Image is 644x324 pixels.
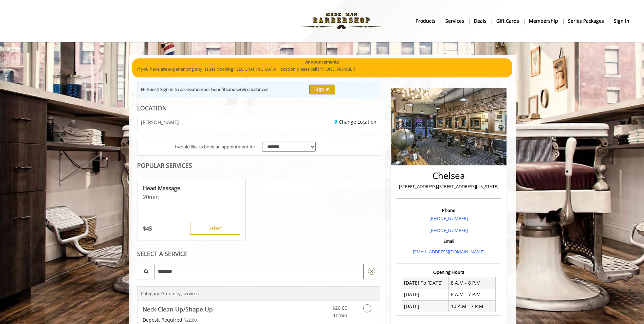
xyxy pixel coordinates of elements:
img: Made Man Barbershop logo [295,2,388,40]
b: gift cards [496,17,519,25]
a: [PHONE_NUMBER] [429,215,468,221]
p: [STREET_ADDRESS],[STREET_ADDRESS][US_STATE] [398,183,499,190]
td: 8 A.M - 7 P.M [449,289,496,300]
p: Head Massage [143,184,240,192]
button: Sign In [309,85,335,94]
td: [DATE] [402,301,449,312]
div: Hi Guest! Sign in to access and [141,86,268,93]
h3: Phone [398,208,499,213]
a: Change Location [334,119,376,125]
a: DealsDeals [469,16,492,26]
div: $22.00 [143,316,279,324]
b: products [416,17,436,25]
p: 20min [143,193,240,201]
span: 10min [333,312,347,319]
a: Series packagesSeries packages [563,16,609,26]
a: sign insign in [609,16,634,26]
a: [EMAIL_ADDRESS][DOMAIN_NAME] [413,249,484,255]
td: [DATE] [402,289,449,300]
b: Series packages [568,17,604,25]
span: [PERSON_NAME] [141,120,179,125]
td: 10 A.M - 7 P.M [449,301,496,312]
h2: Chelsea [398,171,499,181]
button: Select [190,222,240,235]
b: member benefits [193,86,228,92]
b: Services [445,17,464,25]
b: LOCATION [137,104,167,112]
div: SELECT A SERVICE [137,251,381,257]
div: Category: Grooming services [137,286,381,301]
h3: Opening Hours [397,270,501,274]
a: MembershipMembership [524,16,563,26]
a: ServicesServices [441,16,469,26]
h3: Email [398,239,499,244]
span: This service needs some Advance to be paid before we block your appointment [143,317,184,323]
span: $ [143,225,146,232]
b: sign in [614,17,629,25]
p: 45 [143,225,152,232]
p: If you have are experiencing any issues booking [GEOGRAPHIC_DATA] location please call [PHONE_NUM... [137,66,507,73]
td: [DATE] To [DATE] [402,277,449,289]
a: Productsproducts [411,16,441,26]
td: 8 A.M - 8 P.M [449,277,496,289]
b: Membership [529,17,558,25]
img: Clear selection [368,268,375,275]
b: Neck Clean Up/Shape Up [143,304,213,314]
b: service balances [236,86,268,92]
b: Announcements [305,58,339,66]
a: [PHONE_NUMBER] [429,227,468,233]
b: POPULAR SERVICES [137,161,192,169]
span: I would like to book an appointment for [175,143,255,150]
button: Service Search [137,264,154,279]
a: Gift cardsgift cards [492,16,524,26]
span: $20.00 [332,305,347,311]
b: Deals [474,17,486,25]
